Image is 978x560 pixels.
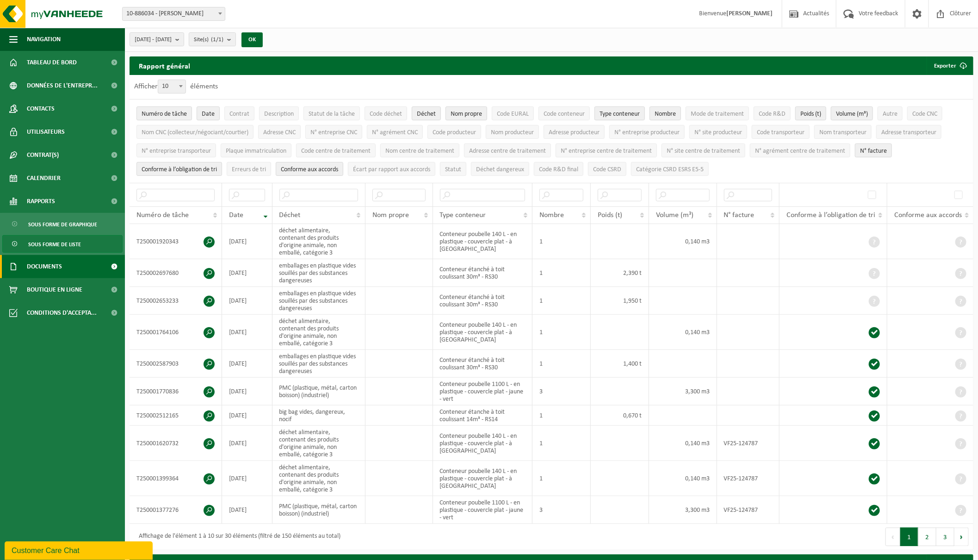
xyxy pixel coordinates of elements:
span: 10-886034 - ROSIER - MOUSTIER [122,7,225,21]
td: T250001377276 [130,496,222,524]
button: N° entreprise transporteurN° entreprise transporteur: Activate to sort [136,143,216,157]
span: Volume (m³) [656,212,693,219]
button: Code CSRDCode CSRD: Activate to sort [588,162,626,176]
span: Tableau de bord [27,51,77,74]
button: Déchet dangereux : Activate to sort [471,162,529,176]
span: Nom CNC (collecteur/négociant/courtier) [142,129,248,136]
span: Contrat(s) [27,143,59,167]
button: N° agrément CNCN° agrément CNC: Activate to sort [367,125,423,139]
span: Adresse transporteur [881,129,936,136]
td: T250001920343 [130,224,222,259]
td: T250002697680 [130,259,222,287]
td: Conteneur poubelle 140 L - en plastique - couvercle plat - à [GEOGRAPHIC_DATA] [433,224,533,259]
span: Conforme aux accords [894,212,962,219]
td: 1 [532,287,591,315]
button: Écart par rapport aux accordsÉcart par rapport aux accords: Activate to sort [348,162,435,176]
span: Volume (m³) [836,111,868,118]
span: Calendrier [27,167,61,190]
span: N° agrément CNC [372,129,418,136]
span: Nom propre [451,111,482,118]
span: Erreurs de tri [232,166,266,173]
td: Conteneur poubelle 140 L - en plastique - couvercle plat - à [GEOGRAPHIC_DATA] [433,426,533,461]
button: Poids (t)Poids (t): Activate to sort [795,106,826,120]
td: PMC (plastique, métal, carton boisson) (industriel) [272,496,366,524]
button: Erreurs de triErreurs de tri: Activate to sort [227,162,271,176]
td: [DATE] [222,287,272,315]
button: N° factureN° facture: Activate to sort [855,143,892,157]
span: Nom propre [372,212,409,219]
span: Conforme à l’obligation de tri [786,212,875,219]
td: [DATE] [222,224,272,259]
button: Catégorie CSRD ESRS E5-5Catégorie CSRD ESRS E5-5: Activate to sort [631,162,709,176]
button: AutreAutre: Activate to sort [878,106,903,120]
button: N° entreprise centre de traitementN° entreprise centre de traitement: Activate to sort [556,143,657,157]
span: Code centre de traitement [301,148,371,155]
button: StatutStatut: Activate to sort [440,162,466,176]
td: 1 [532,426,591,461]
button: 2 [918,528,936,546]
span: Catégorie CSRD ESRS E5-5 [636,166,704,173]
span: Nom producteur [491,129,534,136]
td: déchet alimentaire, contenant des produits d'origine animale, non emballé, catégorie 3 [272,315,366,350]
button: Mode de traitementMode de traitement: Activate to sort [686,106,749,120]
button: DescriptionDescription: Activate to sort [259,106,299,120]
span: 10 [158,80,186,93]
span: N° facture [860,148,887,155]
span: 10 [158,80,186,93]
span: Adresse centre de traitement [469,148,546,155]
button: Statut de la tâcheStatut de la tâche: Activate to sort [303,106,360,120]
button: Code transporteurCode transporteur: Activate to sort [752,125,810,139]
span: Adresse CNC [263,129,296,136]
button: Numéro de tâcheNuméro de tâche: Activate to sort [136,106,192,120]
td: Conteneur étanche à toit coulissant 14m³ - RS14 [433,405,533,426]
td: T250002587903 [130,350,222,378]
td: Conteneur poubelle 140 L - en plastique - couvercle plat - à [GEOGRAPHIC_DATA] [433,461,533,496]
button: Conforme aux accords : Activate to sort [276,162,343,176]
td: 1 [532,350,591,378]
td: [DATE] [222,378,272,405]
td: Conteneur étanché à toit coulissant 30m³ - RS30 [433,259,533,287]
button: Nom transporteurNom transporteur: Activate to sort [814,125,872,139]
span: Nom transporteur [819,129,867,136]
iframe: chat widget [5,540,155,560]
span: Sous forme de liste [28,236,81,253]
span: Contacts [27,97,55,120]
button: DateDate: Activate to remove sorting [197,106,220,120]
td: 1 [532,224,591,259]
td: 3,300 m3 [649,378,717,405]
td: 0,670 t [591,405,649,426]
span: Code R&D final [539,166,578,173]
td: VF25-124787 [717,496,780,524]
button: Nom propreNom propre: Activate to sort [446,106,487,120]
td: [DATE] [222,426,272,461]
button: Adresse CNCAdresse CNC: Activate to sort [258,125,301,139]
td: T250001399364 [130,461,222,496]
span: Code producteur [433,129,476,136]
span: Conditions d'accepta... [27,301,97,324]
span: N° entreprise producteur [614,129,680,136]
button: 1 [900,528,918,546]
td: big bag vides, dangereux, nocif [272,405,366,426]
button: OK [241,32,263,47]
span: Date [202,111,215,118]
span: Type conteneur [600,111,640,118]
span: Plaque immatriculation [226,148,286,155]
div: Affichage de l'élément 1 à 10 sur 30 éléments (filtré de 150 éléments au total) [134,529,340,545]
span: Conforme à l’obligation de tri [142,166,217,173]
span: Écart par rapport aux accords [353,166,430,173]
span: Mode de traitement [691,111,744,118]
span: N° facture [724,212,755,219]
td: 1 [532,259,591,287]
td: VF25-124787 [717,461,780,496]
td: Conteneur étanché à toit coulissant 30m³ - RS30 [433,350,533,378]
span: Navigation [27,28,61,51]
button: N° entreprise producteurN° entreprise producteur: Activate to sort [609,125,685,139]
span: Données de l'entrepr... [27,74,98,97]
button: Code EURALCode EURAL: Activate to sort [492,106,534,120]
button: Volume (m³)Volume (m³): Activate to sort [831,106,873,120]
td: 0,140 m3 [649,426,717,461]
td: T250002653233 [130,287,222,315]
button: NombreNombre: Activate to sort [650,106,681,120]
span: Code déchet [370,111,402,118]
span: 10-886034 - ROSIER - MOUSTIER [123,7,225,20]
